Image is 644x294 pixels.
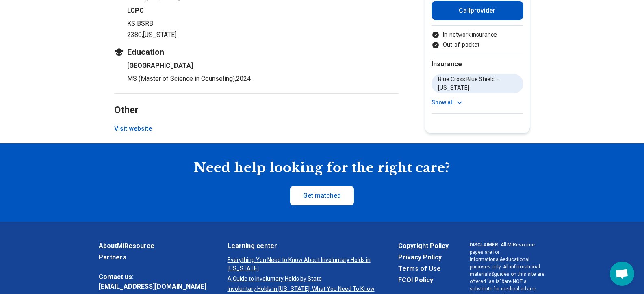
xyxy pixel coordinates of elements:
h4: LCPC [127,6,399,15]
li: Blue Cross Blue Shield – [US_STATE] [432,74,523,93]
a: FCOI Policy [398,275,449,285]
h3: Education [114,46,399,58]
a: Partners [99,253,206,262]
a: Get matched [290,186,354,205]
h2: Insurance [432,59,523,69]
span: , [US_STATE] [142,31,176,39]
li: Out-of-pocket [432,41,523,49]
h4: [GEOGRAPHIC_DATA] [127,61,399,71]
a: Everything You Need to Know About Involuntary Holds in [US_STATE] [228,256,377,273]
div: Open chat [610,262,634,286]
h2: Other [114,84,399,117]
p: KS BSRB [127,19,399,28]
a: [EMAIL_ADDRESS][DOMAIN_NAME] [99,282,206,292]
a: Learning center [228,241,377,251]
span: DISCLAIMER [470,242,498,248]
p: MS (Master of Science in Counseling) , 2024 [127,74,399,84]
a: Terms of Use [398,264,449,274]
a: A Guide to Involuntary Holds by State [228,275,377,283]
a: Copyright Policy [398,241,449,251]
button: Visit website [114,124,152,134]
a: Involuntary Holds in [US_STATE]: What You Need To Know [228,285,377,293]
button: Show all [432,98,464,107]
ul: Payment options [432,30,523,49]
span: Contact us: [99,272,206,282]
button: Callprovider [432,1,523,20]
a: Privacy Policy [398,253,449,262]
a: AboutMiResource [99,241,206,251]
p: 2380 [127,30,399,40]
h2: Need help looking for the right care? [7,160,637,177]
li: In-network insurance [432,30,523,39]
